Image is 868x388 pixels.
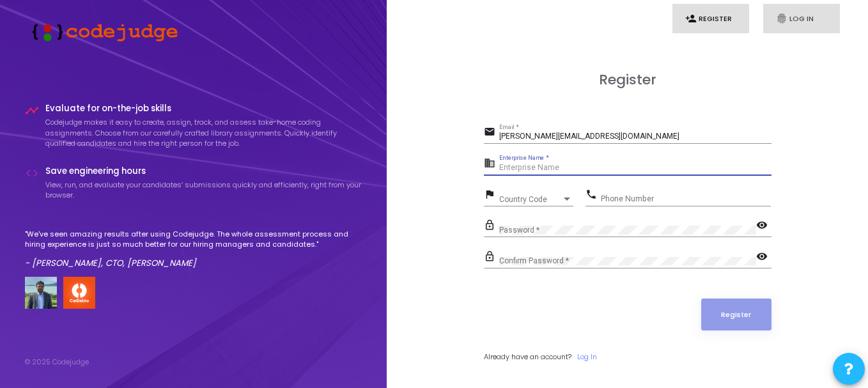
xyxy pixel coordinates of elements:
[499,164,771,173] input: Enterprise Name
[25,229,362,250] p: "We've seen amazing results after using Codejudge. The whole assessment process and hiring experi...
[45,117,362,149] p: Codejudge makes it easy to create, assign, track, and assess take-home coding assignments. Choose...
[776,13,787,24] i: fingerprint
[756,219,771,234] mat-icon: visibility
[577,352,597,362] a: Log In
[45,166,362,176] h4: Save engineering hours
[25,257,196,269] em: - [PERSON_NAME], CTO, [PERSON_NAME]
[484,250,499,265] mat-icon: lock_outline
[45,180,362,201] p: View, run, and evaluate your candidates’ submissions quickly and efficiently, right from your bro...
[63,277,95,309] img: company-logo
[585,188,601,203] mat-icon: phone
[484,157,499,172] mat-icon: business
[25,104,39,118] i: timeline
[672,4,749,34] a: person_addRegister
[25,357,89,368] div: © 2025 Codejudge
[756,250,771,265] mat-icon: visibility
[685,13,697,24] i: person_add
[484,72,771,88] h3: Register
[25,277,57,309] img: user image
[763,4,840,34] a: fingerprintLog In
[701,299,771,330] button: Register
[499,132,771,141] input: Email
[499,196,562,203] span: Country Code
[601,194,771,203] input: Phone Number
[484,352,571,362] span: Already have an account?
[484,219,499,234] mat-icon: lock_outline
[25,166,39,180] i: code
[45,104,362,114] h4: Evaluate for on-the-job skills
[484,188,499,203] mat-icon: flag
[484,125,499,141] mat-icon: email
